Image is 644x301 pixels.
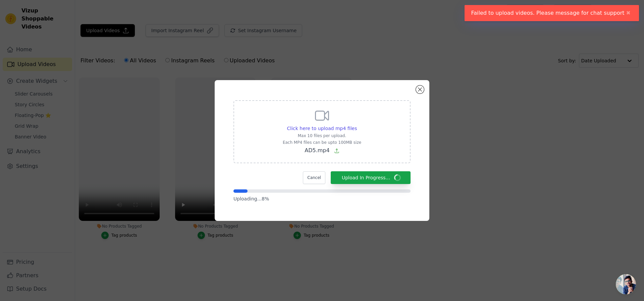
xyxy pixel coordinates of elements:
[416,85,424,94] button: Close modal
[283,140,361,145] p: Each MP4 files can be upto 100MB size
[625,9,632,17] button: Close
[305,147,329,154] span: AD5.mp4
[233,195,411,202] p: Uploading... 8 %
[283,133,361,138] p: Max 10 files per upload.
[616,274,636,294] div: 开放式聊天
[287,126,357,131] span: Click here to upload mp4 files
[303,171,325,184] button: Cancel
[331,171,411,184] button: Upload In Progress...
[465,5,639,21] div: Failed to upload videos. Please message for chat support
